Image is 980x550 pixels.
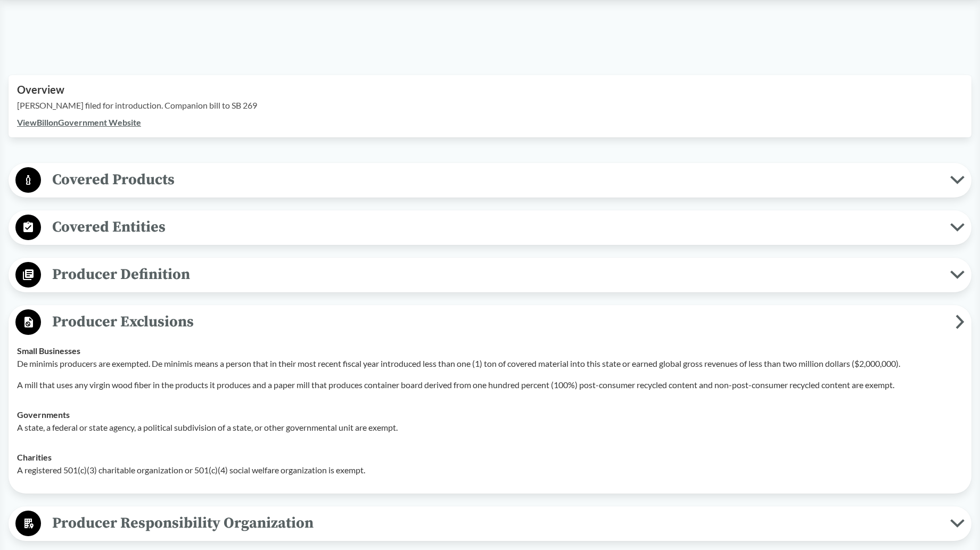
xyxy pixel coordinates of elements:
[12,510,968,537] button: Producer Responsibility Organization
[12,309,968,336] button: Producer Exclusions
[17,346,80,356] strong: Small Businesses
[12,261,968,289] button: Producer Definition
[17,379,963,391] p: A mill that uses any virgin wood fiber in the products it produces and a paper mill that produces...
[17,84,963,96] h2: Overview
[41,215,950,239] span: Covered Entities
[17,421,963,434] p: A state, a federal or state agency, a political subdivision of a state, or other governmental uni...
[41,310,956,334] span: Producer Exclusions
[17,357,963,370] p: De minimis producers are exempted. De minimis means a person that in their most recent fiscal yea...
[12,214,968,241] button: Covered Entities
[12,167,968,194] button: Covered Products
[41,262,950,286] span: Producer Definition
[17,464,963,477] p: A registered 501(c)(3) charitable organization or 501(c)(4) social welfare organization is exempt.
[17,117,141,127] a: ViewBillonGovernment Website
[17,99,963,112] p: [PERSON_NAME] filed for introduction. Companion bill to SB 269
[41,168,950,192] span: Covered Products
[41,511,950,535] span: Producer Responsibility Organization
[17,409,70,420] strong: Governments
[17,452,52,462] strong: Charities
